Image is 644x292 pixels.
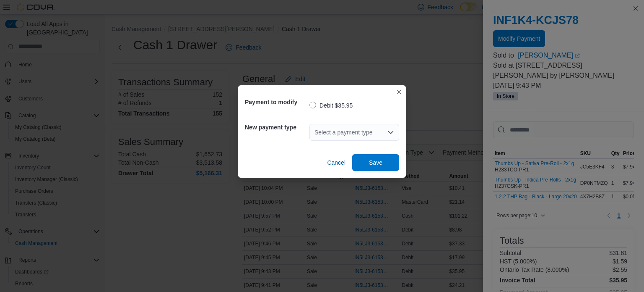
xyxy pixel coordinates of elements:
[324,154,349,171] button: Cancel
[352,154,399,171] button: Save
[245,94,308,110] h5: Payment to modify
[394,87,404,97] button: Closes this modal window
[387,129,394,136] button: Open list of options
[245,119,308,136] h5: New payment type
[327,158,345,167] span: Cancel
[309,100,353,110] label: Debit $35.95
[369,158,382,167] span: Save
[314,127,315,137] input: Accessible screen reader label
